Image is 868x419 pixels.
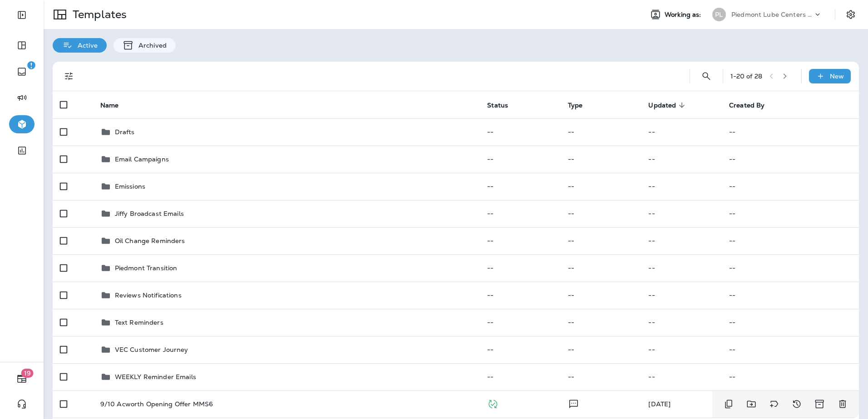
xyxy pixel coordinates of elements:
td: -- [561,309,641,336]
td: -- [641,173,722,200]
td: -- [722,282,859,309]
p: New [830,73,844,80]
td: -- [641,200,722,227]
td: -- [641,336,722,363]
span: Created By [729,102,764,109]
p: Drafts [115,128,135,136]
td: -- [480,227,561,254]
td: -- [641,227,722,254]
td: -- [480,309,561,336]
td: -- [722,254,859,282]
td: -- [641,363,722,390]
span: Alyson Dixon [648,400,671,408]
td: -- [722,200,859,227]
span: Type [568,101,595,109]
td: -- [641,254,722,282]
p: Email Campaigns [115,156,169,163]
span: Status [487,101,520,109]
p: Reviews Notifications [115,292,182,299]
td: -- [722,227,859,254]
td: -- [561,146,641,173]
td: -- [480,282,561,309]
button: Archive [810,395,829,413]
button: View Changelog [788,395,806,413]
button: Expand Sidebar [9,6,35,24]
td: -- [561,227,641,254]
button: Delete [833,395,852,413]
p: WEEKLY Reminder Emails [115,373,196,380]
td: -- [561,336,641,363]
div: PL [712,8,726,21]
span: Text [568,399,579,407]
td: -- [722,363,859,390]
p: 9/10 Acworth Opening Offer MMS6 [100,400,213,408]
button: Duplicate [720,395,738,413]
td: -- [480,254,561,282]
td: -- [722,118,859,146]
td: -- [480,118,561,146]
p: Oil Change Reminders [115,237,185,244]
p: Piedmont Transition [115,264,178,272]
button: Settings [843,6,859,23]
td: -- [641,309,722,336]
span: Type [568,102,583,109]
td: -- [641,146,722,173]
td: -- [561,118,641,146]
span: Name [100,102,119,109]
td: -- [561,363,641,390]
p: Active [73,42,98,49]
td: -- [561,282,641,309]
span: Working as: [665,11,703,19]
div: 1 - 20 of 28 [730,73,762,80]
p: Piedmont Lube Centers LLC [731,11,813,18]
span: Updated [648,101,688,109]
td: -- [480,336,561,363]
p: VEC Customer Journey [115,346,188,353]
td: -- [722,309,859,336]
td: -- [641,282,722,309]
span: 19 [21,369,34,378]
td: -- [722,146,859,173]
td: -- [561,200,641,227]
td: -- [480,200,561,227]
p: Jiffy Broadcast Emails [115,210,184,217]
button: Add tags [765,395,783,413]
span: Name [100,101,131,109]
td: -- [561,173,641,200]
td: -- [561,254,641,282]
p: Emissions [115,183,145,190]
p: Text Reminders [115,319,163,326]
span: Status [487,102,508,109]
td: -- [480,363,561,390]
button: 19 [9,370,35,388]
p: Templates [69,8,127,21]
span: Published [487,399,498,407]
td: -- [480,173,561,200]
button: Filters [60,67,78,85]
span: Updated [648,102,676,109]
td: -- [480,146,561,173]
td: -- [722,173,859,200]
td: -- [722,336,859,363]
button: Search Templates [697,67,715,85]
button: Move to folder [742,395,760,413]
td: -- [641,118,722,146]
p: Archived [134,42,167,49]
span: Created By [729,101,776,109]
